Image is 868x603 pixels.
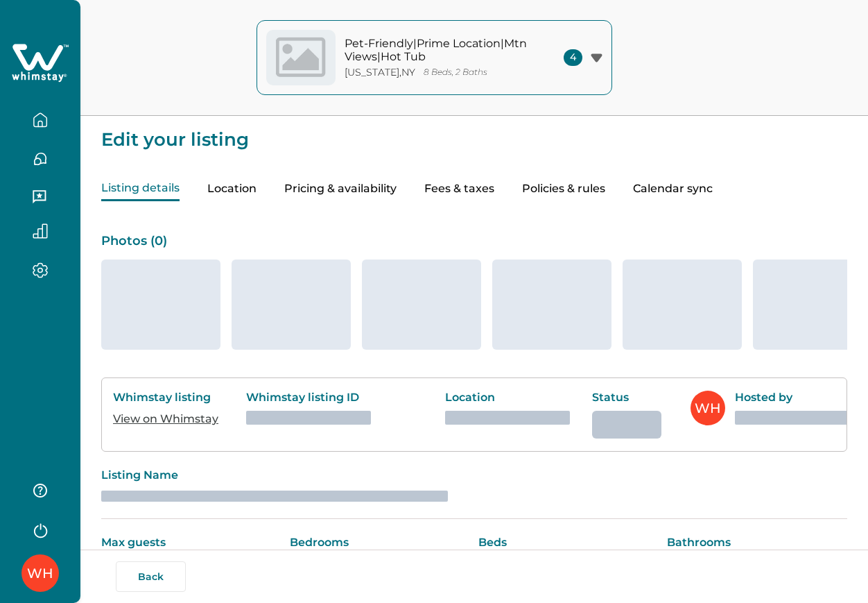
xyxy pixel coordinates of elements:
p: [US_STATE] , NY [345,67,415,78]
p: Max guests [101,536,281,550]
button: property-coverPet-Friendly|Prime Location|Mtn Views|Hot Tub[US_STATE],NY8 Beds, 2 Baths4 [257,20,612,95]
p: Whimstay listing ID [246,391,423,405]
button: Back [116,561,186,592]
p: Listing Name [101,468,847,482]
button: Pricing & availability [284,177,397,201]
button: Calendar sync [633,177,713,201]
button: Fees & taxes [424,177,494,201]
p: Edit your listing [101,116,847,149]
button: Policies & rules [522,177,605,201]
p: Beds [478,536,659,550]
p: Whimstay listing [113,391,224,405]
p: Status [592,391,668,405]
a: View on Whimstay [113,412,218,425]
p: Hosted by [735,391,860,405]
p: Photos ( 0 ) [101,235,847,248]
div: Whimstay Host [27,557,53,590]
p: Pet-Friendly|Prime Location|Mtn Views|Hot Tub [345,37,532,64]
p: 8 Beds, 2 Baths [424,67,487,78]
button: Location [207,177,257,201]
span: 4 [564,49,582,66]
button: Listing details [101,177,180,201]
p: Bathrooms [667,536,847,550]
p: Bedrooms [290,536,470,550]
p: Location [445,391,570,405]
img: property-cover [266,30,336,85]
div: Whimstay Host [695,391,721,425]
